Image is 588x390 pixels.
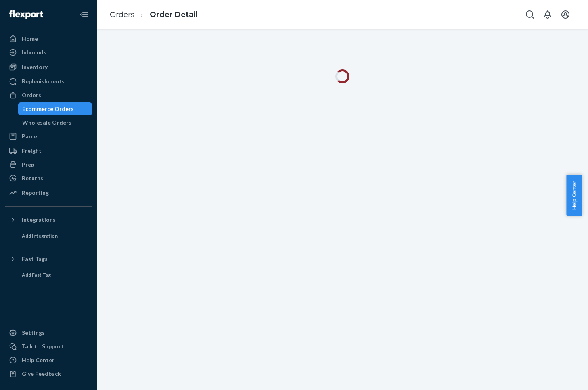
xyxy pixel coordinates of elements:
[22,147,42,155] div: Freight
[5,252,92,265] button: Fast Tags
[22,271,51,278] div: Add Fast Tag
[22,48,46,56] div: Inbounds
[5,75,92,88] a: Replenishments
[5,354,92,367] a: Help Center
[103,3,204,27] ol: breadcrumbs
[5,144,92,157] a: Freight
[22,329,45,337] div: Settings
[22,161,34,169] div: Prep
[5,269,92,282] a: Add Fast Tag
[22,255,48,263] div: Fast Tags
[540,6,556,23] button: Open notifications
[566,175,582,216] button: Help Center
[5,213,92,226] button: Integrations
[22,356,54,364] div: Help Center
[22,63,48,71] div: Inventory
[557,6,573,23] button: Open account menu
[5,340,92,353] a: Talk to Support
[22,370,61,378] div: Give Feedback
[5,229,92,242] a: Add Integration
[5,46,92,59] a: Inbounds
[22,105,74,113] div: Ecommerce Orders
[522,6,538,23] button: Open Search Box
[9,10,43,19] img: Flexport logo
[18,102,92,115] a: Ecommerce Orders
[5,130,92,143] a: Parcel
[22,132,39,140] div: Parcel
[22,91,41,99] div: Orders
[5,60,92,73] a: Inventory
[5,172,92,185] a: Returns
[5,186,92,199] a: Reporting
[22,35,38,43] div: Home
[5,367,92,380] button: Give Feedback
[22,216,56,224] div: Integrations
[22,77,65,86] div: Replenishments
[22,119,71,127] div: Wholesale Orders
[150,10,198,19] a: Order Detail
[5,89,92,102] a: Orders
[22,174,43,182] div: Returns
[5,158,92,171] a: Prep
[110,10,134,19] a: Orders
[22,189,49,197] div: Reporting
[22,342,64,350] div: Talk to Support
[22,232,58,239] div: Add Integration
[5,32,92,45] a: Home
[18,116,92,129] a: Wholesale Orders
[5,326,92,339] a: Settings
[76,6,92,23] button: Close Navigation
